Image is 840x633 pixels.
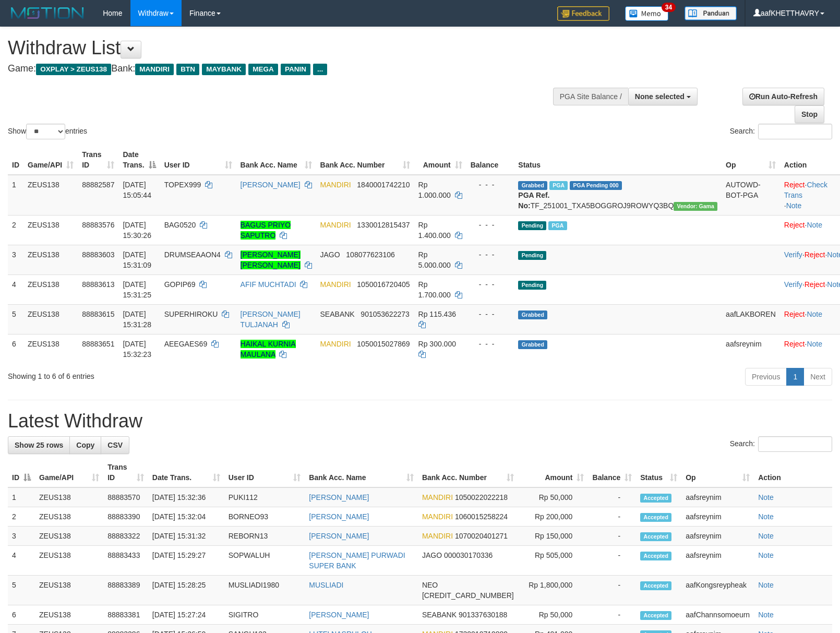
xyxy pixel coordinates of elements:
span: AEEGAES69 [164,340,208,348]
span: Rp 300.000 [418,340,456,348]
a: MUSLIADI [309,581,343,589]
span: DRUMSEAAON4 [164,250,221,259]
th: Balance [466,145,514,175]
td: 1 [8,175,23,216]
td: 1 [8,487,35,507]
td: ZEUS138 [23,215,78,245]
span: Accepted [640,513,671,522]
span: Rp 1.000.000 [418,181,451,199]
span: Copy 1330012815437 to clipboard [357,221,410,229]
a: Reject [784,340,805,348]
span: Grabbed [518,181,547,190]
span: MANDIRI [135,64,174,75]
h1: Latest Withdraw [8,411,832,432]
td: ZEUS138 [23,274,78,304]
td: 88883381 [103,605,148,625]
span: [DATE] 15:30:26 [123,221,151,240]
span: JAGO [422,551,442,559]
span: SEABANK [422,611,457,619]
th: Bank Acc. Number: activate to sort column ascending [418,458,518,487]
b: PGA Ref. No: [518,191,549,210]
span: Copy 1050016720405 to clipboard [357,280,410,289]
a: [PERSON_NAME] [309,493,369,501]
td: PUKI112 [224,487,305,507]
span: Copy 1050015027869 to clipboard [357,340,410,348]
a: Note [758,551,774,559]
a: Note [758,512,774,521]
th: Date Trans.: activate to sort column ascending [148,458,224,487]
span: Pending [518,221,546,230]
button: None selected [628,88,698,105]
th: Op: activate to sort column ascending [681,458,754,487]
td: Rp 50,000 [518,487,589,507]
td: - [588,507,636,527]
td: Rp 50,000 [518,605,589,625]
th: Date Trans.: activate to sort column descending [118,145,160,175]
td: aafsreynim [681,546,754,576]
a: Next [803,368,832,386]
td: aafsreynim [681,527,754,546]
span: Pending [518,251,546,260]
th: Bank Acc. Name: activate to sort column ascending [305,458,418,487]
a: Note [758,493,774,501]
td: ZEUS138 [35,527,103,546]
h1: Withdraw List [8,38,549,58]
span: Pending [518,281,546,290]
span: Rp 115.436 [418,310,456,318]
span: 34 [662,3,676,12]
span: Grabbed [518,310,547,319]
td: 4 [8,274,23,304]
td: MUSLIADI1980 [224,576,305,605]
td: aafLAKBOREN [722,304,780,334]
span: Rp 1.700.000 [418,280,451,299]
td: Rp 150,000 [518,527,589,546]
a: [PERSON_NAME] [309,512,369,521]
a: Note [758,532,774,540]
td: [DATE] 15:29:27 [148,546,224,576]
td: ZEUS138 [35,507,103,527]
a: HAIKAL KURNIA MAULANA [241,340,296,359]
span: Copy 1070020401271 to clipboard [455,532,508,540]
th: Amount: activate to sort column ascending [414,145,466,175]
span: [DATE] 15:32:23 [123,340,151,359]
span: 88883613 [82,280,114,289]
span: GOPIP69 [164,280,196,289]
a: [PERSON_NAME] [PERSON_NAME] [241,250,301,269]
a: CSV [101,436,129,454]
td: [DATE] 15:31:32 [148,527,224,546]
a: Copy [69,436,101,454]
div: - - - [471,309,510,319]
a: 1 [786,368,804,386]
span: MANDIRI [320,340,351,348]
span: MANDIRI [320,221,351,229]
div: - - - [471,249,510,260]
a: [PERSON_NAME] [309,532,369,540]
span: Copy 1840001742210 to clipboard [357,181,410,189]
img: panduan.png [685,6,737,20]
td: aafsreynim [681,507,754,527]
td: - [588,527,636,546]
span: MEGA [248,64,278,75]
th: Game/API: activate to sort column ascending [23,145,78,175]
td: - [588,487,636,507]
td: Rp 1,800,000 [518,576,589,605]
a: Verify [784,250,802,259]
span: Vendor URL: https://trx31.1velocity.biz [674,202,717,211]
td: aafsreynim [722,334,780,364]
td: ZEUS138 [23,245,78,274]
td: - [588,605,636,625]
td: Rp 200,000 [518,507,589,527]
td: aafKongsreypheak [681,576,754,605]
span: Marked by aafnoeunsreypich [549,181,568,190]
td: ZEUS138 [23,304,78,334]
td: ZEUS138 [23,175,78,216]
td: TF_251001_TXA5BOGGROJ9ROWYQ3BQ [514,175,722,216]
span: Rp 1.400.000 [418,221,451,240]
span: TOPEX999 [164,181,201,189]
th: Balance: activate to sort column ascending [588,458,636,487]
span: MANDIRI [320,181,351,189]
img: Feedback.jpg [557,6,609,21]
input: Search: [758,436,832,452]
td: ZEUS138 [35,487,103,507]
a: AFIF MUCHTADI [241,280,296,289]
